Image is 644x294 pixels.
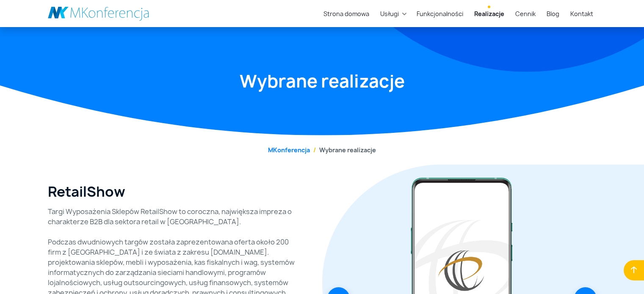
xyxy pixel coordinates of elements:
a: MKonferencja [268,146,310,154]
a: Funkcjonalności [413,6,467,22]
a: Usługi [377,6,402,22]
a: Strona domowa [320,6,373,22]
a: Blog [543,6,563,22]
a: Kontakt [567,6,597,22]
h1: Wybrane realizacje [48,70,597,93]
a: Cennik [512,6,539,22]
h2: RetailShow [48,184,125,200]
nav: breadcrumb [48,146,597,154]
li: Wybrane realizacje [310,146,376,154]
a: Realizacje [471,6,508,22]
img: Wróć do początku [631,267,637,273]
